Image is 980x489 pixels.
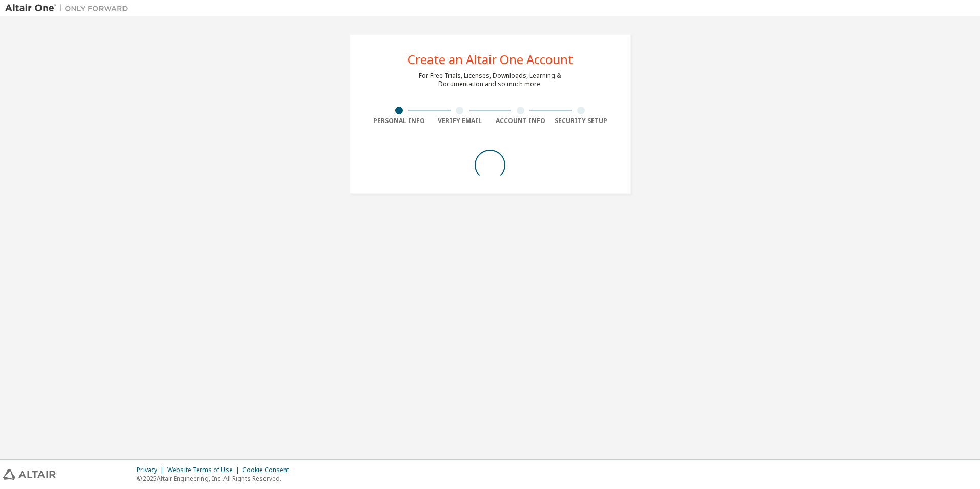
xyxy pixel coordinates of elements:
[5,3,133,13] img: Altair One
[242,466,295,474] div: Cookie Consent
[3,469,56,480] img: altair_logo.svg
[419,72,561,88] div: For Free Trials, Licenses, Downloads, Learning & Documentation and so much more.
[407,53,573,66] div: Create an Altair One Account
[369,117,430,125] div: Personal Info
[137,466,167,474] div: Privacy
[551,117,612,125] div: Security Setup
[490,117,551,125] div: Account Info
[167,466,242,474] div: Website Terms of Use
[137,474,295,483] p: © 2025 Altair Engineering, Inc. All Rights Reserved.
[430,117,491,125] div: Verify Email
